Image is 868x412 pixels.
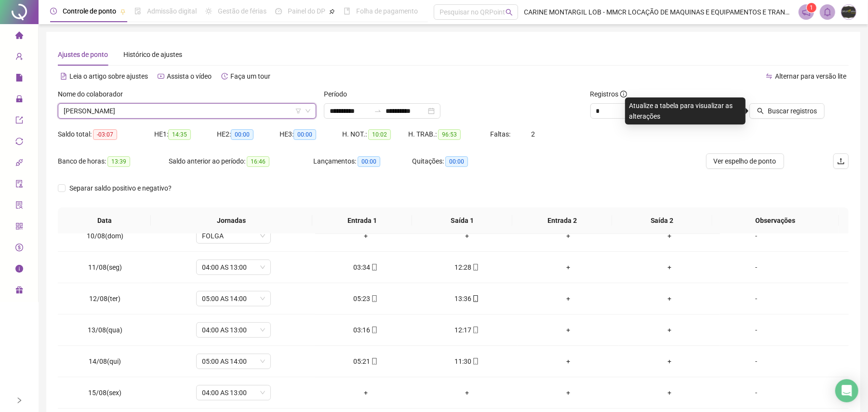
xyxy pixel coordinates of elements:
div: + [627,293,712,304]
span: 05:00 AS 14:00 [202,291,265,306]
span: search [506,9,513,16]
span: 00:00 [294,129,316,140]
div: Lançamentos: [313,156,412,167]
span: down [305,108,311,114]
span: dollar [15,239,23,259]
th: Jornadas [151,207,312,234]
div: - [728,262,785,273]
span: swap-right [374,107,382,115]
span: youtube [158,73,164,80]
span: 10:02 [368,129,391,140]
div: 13:36 [424,293,510,304]
span: Controle de ponto [63,7,116,15]
span: Histórico de ajustes [123,51,182,58]
th: Saída 1 [412,207,512,234]
div: 05:21 [323,356,409,367]
span: Ajustes de ponto [58,51,108,58]
div: + [525,231,611,241]
span: mobile [471,358,479,365]
span: gift [15,282,23,301]
div: - [728,387,785,398]
span: Alternar para versão lite [775,72,846,80]
span: info-circle [15,261,23,280]
span: 10/08(dom) [87,232,123,240]
span: 14/08(qui) [89,357,121,365]
button: Buscar registros [749,103,825,119]
span: sync [15,133,23,152]
span: pushpin [329,9,335,14]
span: 04:00 AS 13:00 [202,323,265,337]
th: Data [58,207,151,234]
span: 16:46 [247,156,269,167]
sup: 1 [807,3,816,13]
span: mobile [471,264,479,271]
span: user-add [15,48,23,68]
span: filter [295,108,301,114]
span: Admissão digital [147,7,197,15]
th: Observações [712,207,839,234]
div: 12:28 [424,262,510,273]
span: audit [15,176,23,195]
span: 05:00 AS 14:00 [202,354,265,369]
div: + [323,387,409,398]
div: 12:17 [424,325,510,335]
span: to [374,107,382,115]
span: book [344,8,350,14]
span: Folha de pagamento [356,7,418,15]
span: Registros [590,89,627,99]
span: 04:00 AS 13:00 [202,260,265,275]
span: 96:53 [438,129,461,140]
div: + [627,356,712,367]
div: 03:34 [323,262,409,273]
span: ADRIANO SOUZA DOS SANTOS [64,104,310,118]
span: sun [205,8,212,14]
span: 12/08(ter) [89,295,120,302]
div: HE 3: [280,129,342,140]
span: mobile [471,295,479,302]
span: right [16,397,23,404]
div: 05:23 [323,293,409,304]
span: Faltas: [490,130,512,138]
span: mobile [370,358,378,365]
div: H. TRAB.: [408,129,490,140]
span: lock [15,91,23,110]
div: Quitações: [412,156,508,167]
span: mobile [370,327,378,333]
span: Separar saldo positivo e negativo? [66,183,175,193]
span: api [15,154,23,174]
div: HE 1: [154,129,217,140]
div: + [323,231,409,241]
span: file-done [134,8,141,14]
th: Entrada 1 [312,207,413,234]
span: notification [802,8,811,16]
span: solution [15,197,23,216]
span: history [221,73,228,80]
span: clock-circle [50,8,57,14]
span: qrcode [15,218,23,237]
th: Entrada 2 [512,207,613,234]
span: info-circle [620,91,627,97]
span: home [15,27,23,46]
span: Leia o artigo sobre ajustes [69,72,148,80]
span: Faça um tour [230,72,270,80]
div: - [728,231,785,241]
span: 13:39 [107,156,130,167]
span: file [15,69,23,89]
div: - [728,293,785,304]
span: mobile [471,327,479,333]
div: 11:30 [424,356,510,367]
span: 13/08(qua) [88,326,122,334]
span: 00:00 [445,156,468,167]
div: + [525,293,611,304]
div: + [525,325,611,335]
span: dashboard [275,8,282,14]
span: Observações [720,215,831,226]
div: Banco de horas: [58,156,169,167]
div: + [627,262,712,273]
div: Atualize a tabela para visualizar as alterações [625,97,746,124]
div: - [728,356,785,367]
span: mobile [370,264,378,271]
span: 00:00 [231,129,254,140]
div: + [525,262,611,273]
button: Ver espelho de ponto [706,153,784,169]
